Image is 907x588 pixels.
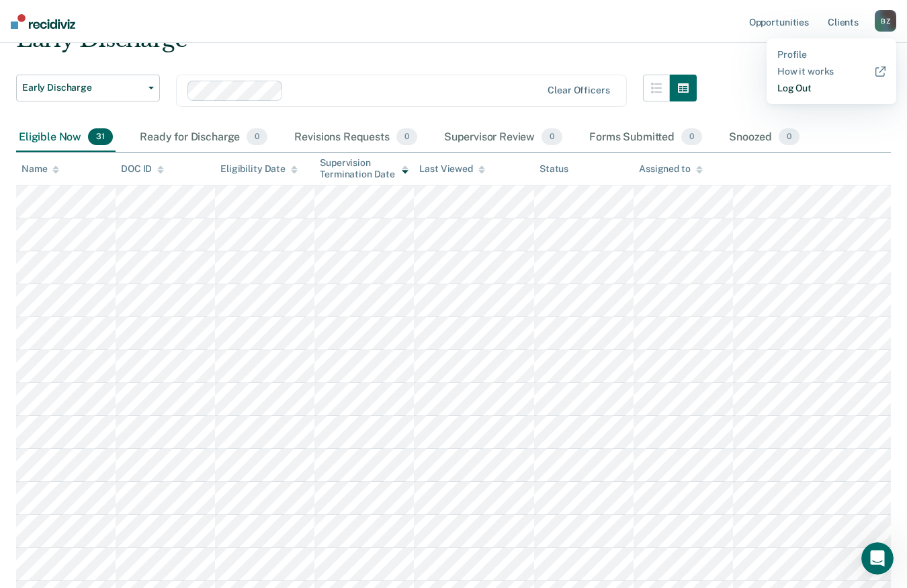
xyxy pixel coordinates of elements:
div: DOC ID [121,163,164,175]
div: Supervision Termination Date [320,157,408,180]
a: Profile [777,49,886,60]
div: Assigned to [639,163,702,175]
span: 0 [542,128,562,146]
div: Snoozed0 [726,123,802,153]
a: How it works [777,66,886,77]
button: Early Discharge [16,75,160,101]
div: B Z [875,10,896,32]
span: 0 [396,128,417,146]
button: BZ [875,10,896,32]
div: Clear officers [548,85,609,96]
div: Early Discharge [16,26,697,64]
a: Log Out [777,83,886,94]
div: Eligibility Date [220,163,298,175]
div: Supervisor Review0 [441,123,566,153]
span: Early Discharge [22,82,143,93]
div: Name [21,163,59,175]
img: Recidiviz [11,14,75,29]
div: Revisions Requests0 [292,123,419,153]
div: Last Viewed [419,163,484,175]
span: 31 [88,128,113,146]
span: 0 [681,128,702,146]
div: Forms Submitted0 [587,123,705,153]
div: Eligible Now31 [16,123,116,153]
span: 0 [247,128,267,146]
span: 0 [779,128,800,146]
div: Ready for Discharge0 [137,123,270,153]
div: Status [539,163,568,175]
iframe: Intercom live chat [861,542,894,575]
